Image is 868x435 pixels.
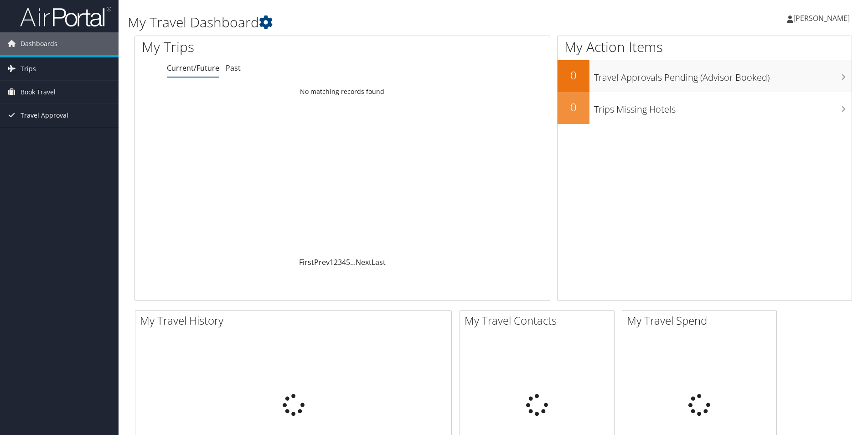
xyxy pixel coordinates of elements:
[21,32,57,55] span: Dashboards
[627,313,776,328] h2: My Travel Spend
[20,6,111,27] img: airportal-logo.png
[356,257,372,267] a: Next
[558,67,589,83] h2: 0
[594,67,852,84] h3: Travel Approvals Pending (Advisor Booked)
[21,104,68,127] span: Travel Approval
[334,257,338,267] a: 2
[314,257,330,267] a: Prev
[787,5,859,32] a: [PERSON_NAME]
[558,99,589,115] h2: 0
[465,313,614,328] h2: My Travel Contacts
[346,257,350,267] a: 5
[21,57,36,80] span: Trips
[338,257,342,267] a: 3
[330,257,334,267] a: 1
[226,63,241,73] a: Past
[594,98,852,116] h3: Trips Missing Hotels
[142,37,370,57] h1: My Trips
[558,92,852,124] a: 0Trips Missing Hotels
[793,13,850,23] span: [PERSON_NAME]
[140,313,451,328] h2: My Travel History
[372,257,386,267] a: Last
[342,257,346,267] a: 4
[299,257,314,267] a: First
[558,37,852,57] h1: My Action Items
[135,83,550,100] td: No matching records found
[128,13,615,32] h1: My Travel Dashboard
[21,81,56,104] span: Book Travel
[167,63,219,73] a: Current/Future
[350,257,356,267] span: …
[558,60,852,92] a: 0Travel Approvals Pending (Advisor Booked)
